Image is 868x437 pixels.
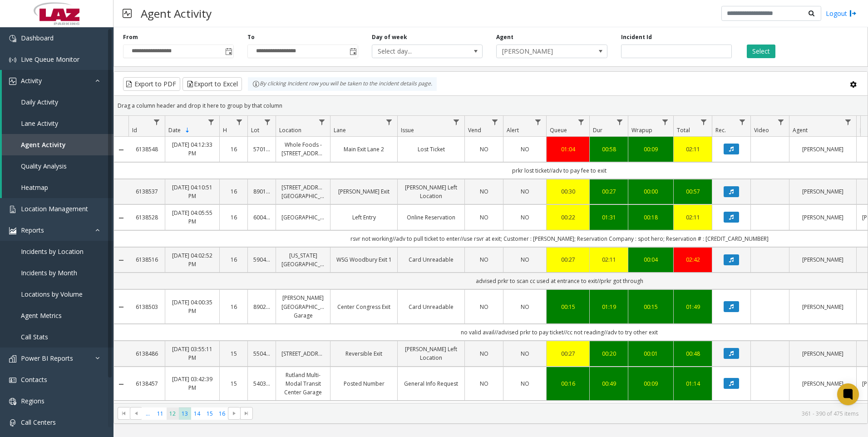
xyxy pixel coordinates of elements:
kendo-pager-info: 361 - 390 of 475 items [258,410,858,417]
div: 00:49 [595,379,622,388]
div: 00:15 [552,303,584,311]
span: Go to the previous page [133,410,140,417]
a: 6138503 [134,303,159,311]
img: infoIcon.svg [252,80,260,88]
a: NO [470,145,498,154]
span: Quality Analysis [21,162,67,170]
span: Vend [468,126,481,134]
a: [PERSON_NAME] [795,379,851,388]
span: Agent Activity [21,140,66,149]
a: 02:11 [595,255,622,264]
a: Alert Filter Menu [532,116,544,128]
a: 16 [225,213,242,222]
span: Page 10 [142,407,154,420]
span: Issue [401,126,414,134]
a: Location Filter Menu [316,116,328,128]
button: Export to PDF [123,77,180,91]
a: [DATE] 03:42:39 PM [171,375,214,392]
a: Quality Analysis [2,155,113,177]
span: [PERSON_NAME] [497,45,585,58]
span: NO [480,214,488,221]
button: Select [747,45,775,58]
a: Queue Filter Menu [575,116,587,128]
div: 02:42 [679,255,706,264]
a: Rec. Filter Menu [736,116,749,128]
a: 00:27 [552,349,584,358]
a: NO [470,303,498,311]
img: pageIcon [123,2,132,25]
span: Go to the first page [120,410,128,417]
a: Logout [826,9,857,18]
a: Wrapup Filter Menu [659,116,671,128]
img: logout [849,9,857,18]
a: 00:48 [679,349,706,358]
span: Lane [334,126,346,134]
a: 02:11 [679,145,706,154]
img: 'icon' [9,35,16,42]
a: 00:09 [634,145,668,154]
img: 'icon' [9,78,16,85]
label: Day of week [372,33,407,41]
div: 00:20 [595,349,622,358]
a: [GEOGRAPHIC_DATA] [281,213,325,222]
a: Agent Activity [2,134,113,155]
div: 00:04 [634,255,668,264]
a: [PERSON_NAME] [795,213,851,222]
a: Collapse Details [114,381,128,388]
a: NO [470,255,498,264]
a: 6138537 [134,187,159,196]
a: [DATE] 04:10:51 PM [171,183,214,200]
span: Go to the next page [231,410,238,417]
span: Dashboard [21,34,54,42]
label: To [247,33,255,41]
a: [STREET_ADDRESS][GEOGRAPHIC_DATA] [281,183,325,200]
a: 00:09 [634,379,668,388]
span: Go to the previous page [130,407,142,420]
a: 6138516 [134,255,159,264]
h3: Agent Activity [136,2,216,25]
label: From [123,33,138,41]
span: Incidents by Month [21,268,77,277]
a: Activity [2,70,113,91]
div: 00:27 [595,187,622,196]
a: 890202 [253,303,270,311]
a: NO [509,145,541,154]
a: Lot Filter Menu [261,116,274,128]
span: Toggle popup [223,45,233,58]
span: Heatmap [21,183,48,192]
span: Lane Activity [21,119,58,128]
span: Id [132,126,137,134]
span: Go to the next page [228,407,240,420]
a: Id Filter Menu [151,116,163,128]
a: 01:04 [552,145,584,154]
a: Issue Filter Menu [450,116,463,128]
span: Queue [550,126,567,134]
a: NO [470,349,498,358]
a: [PERSON_NAME] Exit [336,187,392,196]
a: 00:58 [595,145,622,154]
a: 02:11 [679,213,706,222]
a: NO [509,303,541,311]
span: Date [168,126,181,134]
div: 00:15 [634,303,668,311]
a: NO [509,379,541,388]
span: Lot [251,126,259,134]
label: Agent [496,33,513,41]
a: 00:30 [552,187,584,196]
a: 15 [225,349,242,358]
a: Collapse Details [114,303,128,311]
a: Main Exit Lane 2 [336,145,392,154]
a: [US_STATE][GEOGRAPHIC_DATA] [281,251,325,268]
a: Total Filter Menu [698,116,710,128]
a: 00:00 [634,187,668,196]
span: NO [480,350,488,358]
a: 6138486 [134,349,159,358]
a: [PERSON_NAME] Left Location [403,183,459,200]
span: H [223,126,227,134]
